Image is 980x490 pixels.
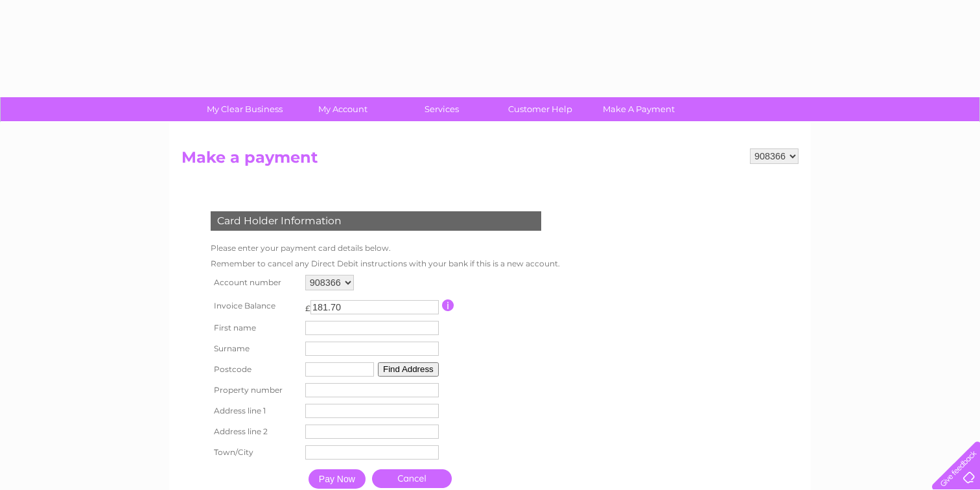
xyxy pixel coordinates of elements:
[207,442,302,463] th: Town/City
[207,256,563,272] td: Remember to cancel any Direct Debit instructions with your bank if this is a new account.
[388,97,495,121] a: Services
[207,401,302,421] th: Address line 1
[290,97,397,121] a: My Account
[191,97,298,121] a: My Clear Business
[207,240,563,256] td: Please enter your payment card details below.
[487,97,594,121] a: Customer Help
[211,211,541,231] div: Card Holder Information
[181,148,799,173] h2: Make a payment
[207,380,302,401] th: Property number
[207,318,302,338] th: First name
[207,294,302,318] th: Invoice Balance
[207,421,302,442] th: Address line 2
[207,359,302,380] th: Postcode
[207,272,302,294] th: Account number
[378,362,439,377] button: Find Address
[309,469,366,489] input: Pay Now
[585,97,692,121] a: Make A Payment
[207,338,302,359] th: Surname
[442,299,454,311] input: Information
[305,297,310,313] td: £
[372,469,452,488] a: Cancel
